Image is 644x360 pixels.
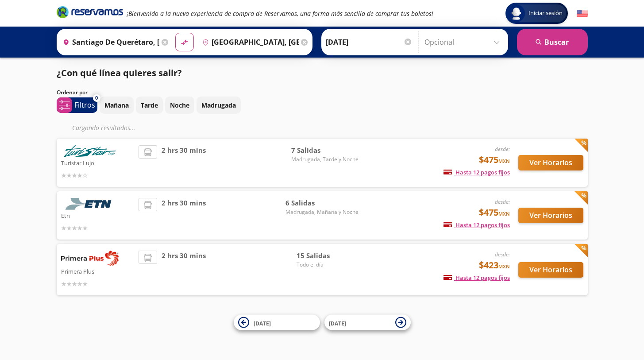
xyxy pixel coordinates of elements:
i: Brand Logo [57,5,123,19]
p: Filtros [74,100,95,110]
p: Ordenar por [57,89,88,97]
span: 2 hrs 30 mins [162,145,206,180]
p: Primera Plus [61,266,135,276]
span: $475 [479,153,510,166]
small: MXN [498,210,510,217]
em: desde: [495,198,510,205]
em: Cargando resultados ... [72,124,135,132]
button: Tarde [136,97,163,114]
span: 15 Salidas [297,251,359,261]
button: [DATE] [324,315,411,330]
small: MXN [498,263,510,270]
span: $423 [479,259,510,272]
small: MXN [498,158,510,164]
input: Elegir Fecha [326,31,413,53]
p: Madrugada [201,101,236,110]
span: Hasta 12 pagos fijos [443,221,510,229]
em: desde: [495,251,510,258]
span: Todo el día [297,261,359,269]
p: Mañana [104,101,129,110]
button: 0Filtros [57,97,97,113]
button: Buscar [517,29,588,55]
span: Iniciar sesión [525,9,566,18]
span: Hasta 12 pagos fijos [443,168,510,176]
p: Etn [61,210,135,221]
p: Tarde [141,101,158,110]
button: Mañana [100,97,134,114]
em: desde: [495,145,510,153]
span: [DATE] [254,319,271,327]
button: Ver Horarios [518,262,583,278]
img: Primera Plus [61,251,119,266]
button: Madrugada [197,97,241,114]
span: 2 hrs 30 mins [162,251,206,289]
p: Noche [170,101,189,110]
span: 6 Salidas [285,198,359,208]
span: 2 hrs 30 mins [162,198,206,233]
em: ¡Bienvenido a la nueva experiencia de compra de Reservamos, una forma más sencilla de comprar tus... [127,9,433,18]
button: Ver Horarios [518,208,583,223]
span: 0 [95,94,98,102]
button: [DATE] [234,315,320,330]
span: $475 [479,206,510,219]
p: ¿Con qué línea quieres salir? [57,66,182,80]
button: Ver Horarios [518,155,583,170]
span: [DATE] [329,319,346,327]
p: Turistar Lujo [61,157,135,168]
input: Buscar Destino [199,31,299,53]
button: Noche [165,97,194,114]
span: Madrugada, Tarde y Noche [291,155,359,163]
img: Etn [61,198,119,210]
span: Hasta 12 pagos fijos [443,274,510,282]
a: Brand Logo [57,5,123,21]
span: 7 Salidas [291,145,359,155]
input: Opcional [424,31,504,53]
input: Buscar Origen [59,31,159,53]
button: English [577,8,588,19]
span: Madrugada, Mañana y Noche [285,208,359,216]
img: Turistar Lujo [61,145,119,157]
